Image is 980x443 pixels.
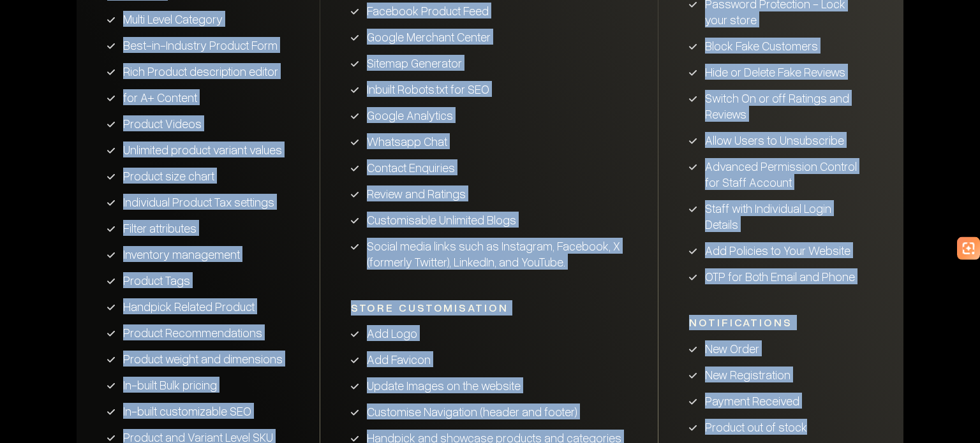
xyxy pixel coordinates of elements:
[351,107,628,123] li: Google Analytics
[351,403,628,419] li: Customise Navigation (header and footer)
[107,324,289,340] li: Product Recommendations
[689,315,860,330] div: Notifications
[351,377,628,393] li: Update Images on the website
[107,194,289,210] li: Individual Product Tax settings
[351,325,628,341] li: Add Logo
[107,220,289,236] li: Filter attributes
[351,29,628,45] li: Google Merchant Center
[107,298,289,314] li: Handpick Related Product
[107,63,289,79] li: Rich Product description editor
[107,351,289,367] li: Product weight and dimensions
[351,159,628,175] li: Contact Enquiries
[689,419,860,435] li: Product out of stock
[351,238,628,270] li: Social media links such as Instagram, Facebook, X (formerly Twitter), LinkedIn, and YouTube.
[107,246,289,262] li: Inventory management
[107,272,289,288] li: Product Tags
[689,242,860,258] li: Add Policies to Your Website
[351,55,628,71] li: Sitemap Generator
[351,81,628,97] li: Inbuilt Robots.txt for SEO
[107,377,289,393] li: In-built Bulk pricing
[351,212,628,228] li: Customisable Unlimited Blogs
[351,351,628,367] li: Add Favicon
[351,133,628,149] li: Whatsapp Chat
[689,158,860,190] li: Advanced Permission Control for Staff Account
[107,403,289,419] li: In-built customizable SEO
[351,185,628,201] li: Review and Ratings
[351,300,628,316] div: Store Customisation
[689,132,860,148] li: Allow Users to Unsubscribe
[689,38,860,54] li: Block Fake Customers
[351,3,628,18] li: Facebook Product Feed
[689,90,860,122] li: Switch On or off Ratings and Reviews
[107,115,289,131] li: Product Videos
[107,37,289,53] li: Best-in-Industry Product Form
[689,64,860,80] li: Hide or Delete Fake Reviews
[689,200,860,232] li: Staff with Individual Login Details
[689,268,860,284] li: OTP for Both Email and Phone
[107,142,289,157] li: Unlimited product variant values
[689,367,860,382] li: New Registration
[107,168,289,184] li: Product size chart
[689,393,860,409] li: Payment Received
[107,11,289,27] li: Multi Level Category
[107,89,289,105] li: for A+ Content
[689,340,860,356] li: New Order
